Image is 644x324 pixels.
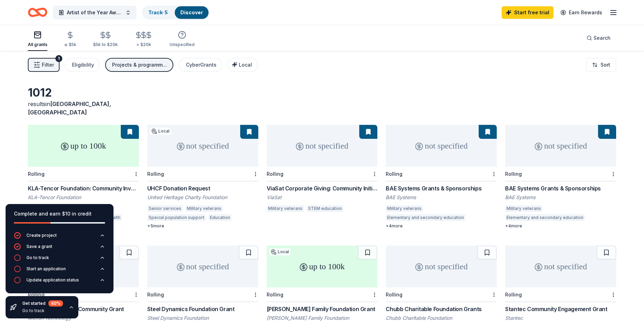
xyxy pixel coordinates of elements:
[505,214,585,221] div: Elementary and secondary education
[147,184,258,193] div: UHCF Donation Request
[147,246,258,287] div: not specified
[147,214,206,221] div: Special population support
[586,58,616,72] button: Sort
[239,62,252,68] span: Local
[267,184,378,193] div: ViaSat Corporate Giving: Community Initiatives
[267,194,378,201] div: ViaSat
[26,255,49,261] div: Go to track
[28,100,139,116] div: results
[386,205,423,212] div: Military veterans
[64,28,76,51] button: ≤ $5k
[28,125,139,229] a: up to 100kRollingKLA-Tencor Foundation: Community Investment FundKLA-Tencor FoundationArts and cu...
[14,243,105,254] button: Save a grant
[67,8,123,17] span: Artist of the Year Awards
[386,184,497,193] div: BAE Systems Grants & Sponsorships
[26,277,79,283] div: Update application status
[170,28,195,51] button: Unspecified
[28,86,139,100] div: 1012
[209,214,231,221] div: Education
[594,34,611,42] span: Search
[134,42,153,47] div: > $20k
[147,205,183,212] div: Senior services
[556,6,606,19] a: Earn Rewards
[505,292,522,297] div: Rolling
[42,61,54,69] span: Filter
[581,31,616,45] button: Search
[147,125,258,229] a: not specifiedLocalRollingUHCF Donation RequestUnited Heritage Charity FoundationSenior servicesMi...
[307,205,343,212] div: STEM education
[505,305,616,313] div: Stantec Community Engagement Grant
[28,194,139,201] div: KLA-Tencor Foundation
[14,254,105,265] button: Go to track
[26,233,57,238] div: Create project
[28,125,139,167] div: up to 100k
[267,315,378,322] div: [PERSON_NAME] Family Foundation
[147,315,258,322] div: Steel Dynamics Foundation
[269,248,290,255] div: Local
[505,184,616,193] div: BAE Systems Grants & Sponsorships
[28,171,45,177] div: Rolling
[28,28,47,51] button: All grants
[65,58,100,72] button: Eligibility
[505,194,616,201] div: BAE Systems
[505,125,616,167] div: not specified
[148,9,168,15] a: Track· 5
[267,125,378,214] a: not specifiedRollingViaSat Corporate Giving: Community InitiativesViaSatMilitary veteransSTEM edu...
[64,42,76,47] div: ≤ $5k
[134,28,153,51] button: > $20k
[28,58,60,72] button: Filter1
[386,214,465,221] div: Elementary and secondary education
[267,246,378,287] div: up to 100k
[386,305,497,313] div: Chubb Charitable Foundation Grants
[93,42,118,47] div: $5k to $20k
[505,246,616,287] div: not specified
[386,125,497,167] div: not specified
[505,315,616,322] div: Stantec
[147,292,164,297] div: Rolling
[186,61,217,69] div: CyberGrants
[505,205,542,212] div: Military veterans
[267,205,304,212] div: Military veterans
[48,300,63,307] div: 40 %
[386,194,497,201] div: BAE Systems
[386,171,402,177] div: Rolling
[14,210,105,218] div: Complete and earn $10 in credit
[112,61,168,69] div: Projects & programming, General operations
[179,58,222,72] button: CyberGrants
[28,100,111,116] span: [GEOGRAPHIC_DATA], [GEOGRAPHIC_DATA]
[28,100,111,116] span: in
[53,6,136,20] button: Artist of the Year Awards
[505,125,616,229] a: not specifiedRollingBAE Systems Grants & SponsorshipsBAE SystemsMilitary veteransElementary and s...
[186,205,223,212] div: Military veterans
[93,28,118,51] button: $5k to $20k
[105,58,173,72] button: Projects & programming, General operations
[28,42,47,47] div: All grants
[28,4,47,21] a: Home
[386,125,497,229] a: not specifiedRollingBAE Systems Grants & SponsorshipsBAE SystemsMilitary veteransElementary and s...
[147,194,258,201] div: United Heritage Charity Foundation
[267,125,378,167] div: not specified
[14,265,105,277] button: Start an application
[386,246,497,287] div: not specified
[147,171,164,177] div: Rolling
[386,315,497,322] div: Chubb Charitable Foundation
[72,61,94,69] div: Eligibility
[147,125,258,167] div: not specified
[386,292,402,297] div: Rolling
[600,61,610,69] span: Sort
[150,128,171,135] div: Local
[147,223,258,229] div: + 5 more
[170,42,195,47] div: Unspecified
[22,300,63,307] div: Get started
[22,308,63,314] div: Go to track
[267,292,283,297] div: Rolling
[26,244,52,249] div: Save a grant
[14,277,105,288] button: Update application status
[28,184,139,193] div: KLA-Tencor Foundation: Community Investment Fund
[267,305,378,313] div: [PERSON_NAME] Family Foundation Grant
[180,9,203,15] a: Discover
[14,232,105,243] button: Create project
[267,171,283,177] div: Rolling
[228,58,258,72] button: Local
[505,223,616,229] div: + 4 more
